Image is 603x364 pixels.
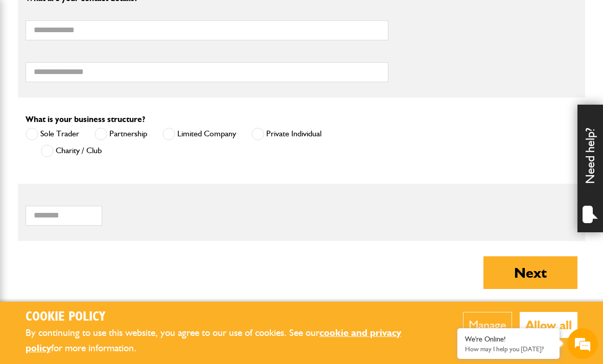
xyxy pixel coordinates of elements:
[95,128,147,140] label: Partnership
[26,309,432,325] h2: Cookie Policy
[520,312,577,338] button: Allow all
[251,128,321,140] label: Private Individual
[483,256,577,289] button: Next
[577,105,603,232] div: Need help?
[13,185,187,304] textarea: Type your message and hit 'Enter'
[168,5,192,30] div: Minimize live chat window
[13,125,187,147] input: Enter your email address
[465,335,552,344] div: We're Online!
[26,115,145,124] label: What is your business structure?
[163,128,236,140] label: Limited Company
[13,155,187,177] input: Enter your phone number
[465,345,552,353] p: How may I help you today?
[26,128,79,140] label: Sole Trader
[13,94,187,117] input: Enter your last name
[26,325,432,356] p: By continuing to use this website, you agree to our use of cookies. See our for more information.
[53,57,172,70] div: Chat with us now
[17,57,43,71] img: d_20077148190_company_1631870298795_20077148190
[139,285,185,299] em: Start Chat
[41,144,102,157] label: Charity / Club
[463,312,512,338] button: Manage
